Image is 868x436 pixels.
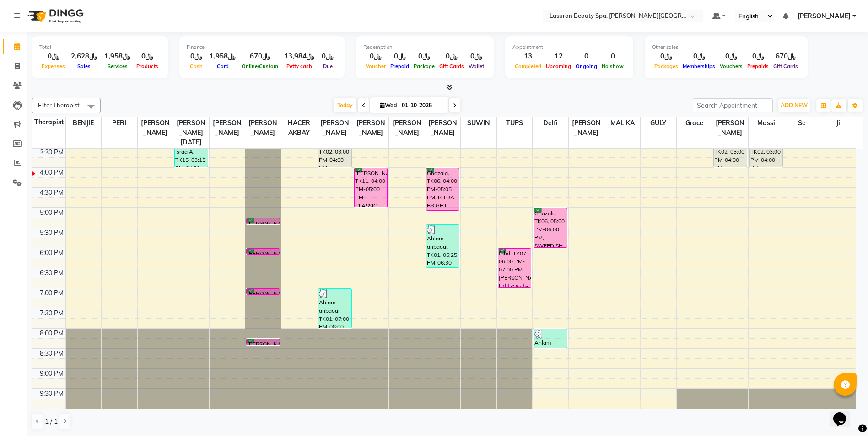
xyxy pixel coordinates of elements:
[239,51,280,62] div: ﷼670
[134,51,161,62] div: ﷼0
[363,51,388,62] div: ﷼0
[188,63,205,69] span: Cash
[101,51,134,62] div: ﷼1,958
[318,289,351,328] div: Ahlam anbaoui, TK01, 07:00 PM-08:00 PM, CLASSIC COMBO M&P | كومبو كلاسيك (باديكير+مانكير)
[67,51,101,62] div: ﷼2,628
[38,168,65,177] div: 4:00 PM
[388,51,411,62] div: ﷼0
[318,51,337,62] div: ﷼0
[498,249,531,287] div: fahd, TK07, 06:00 PM-07:00 PM, [PERSON_NAME] | جلسة تدليك [PERSON_NAME]
[215,63,231,69] span: Card
[105,63,130,69] span: Services
[512,43,626,51] div: Appointment
[717,63,745,69] span: Vouchers
[745,51,771,62] div: ﷼0
[771,51,800,62] div: ﷼670
[38,148,65,157] div: 3:30 PM
[363,43,486,51] div: Redemption
[781,102,808,109] span: ADD NEW
[512,51,544,62] div: 13
[138,117,173,138] span: [PERSON_NAME]
[45,417,58,426] span: 1 / 1
[534,208,567,247] div: Ghazala, TK06, 05:00 PM-06:00 PM, SWEEDISH MASSAGE | جلسة تدليك سويدي
[388,63,411,69] span: Prepaid
[426,225,459,267] div: Ahlam anbaoui, TK01, 05:25 PM-06:30 PM, RED ROSE ELIXIR JOURNEY with [PERSON_NAME] [PERSON_NAME] ...
[247,339,280,345] div: [PERSON_NAME], TK14, 08:15 PM-08:16 PM, HAIR CUT | قص الشعر
[830,399,859,427] iframe: chat widget
[187,43,337,51] div: Finance
[784,117,820,129] span: se
[599,63,626,69] span: No show
[175,138,208,167] div: Israa A, TK15, 03:15 PM-04:00 PM, Silver Water Stem Cell Session for Weak & Thin Hair | جلسه الخل...
[38,208,65,218] div: 5:00 PM
[247,249,280,254] div: [PERSON_NAME], TK13, 06:00 PM-06:01 PM, HAIR CUT | قص الشعر
[317,117,353,138] span: [PERSON_NAME]
[411,51,437,62] div: ﷼0
[239,63,280,69] span: Online/Custom
[652,63,680,69] span: Packages
[544,63,573,69] span: Upcoming
[38,369,65,378] div: 9:00 PM
[39,51,67,62] div: ﷼0
[389,117,425,138] span: [PERSON_NAME]
[38,349,65,358] div: 8:30 PM
[284,63,314,69] span: Petty cash
[604,117,640,129] span: MALIKA
[512,63,544,69] span: Completed
[321,63,335,69] span: Due
[38,288,65,298] div: 7:00 PM
[355,168,388,207] div: [PERSON_NAME], TK11, 04:00 PM-05:00 PM, CLASSIC MANICURE | [PERSON_NAME]
[363,63,388,69] span: Voucher
[680,51,717,62] div: ﷼0
[426,168,459,210] div: Ghazala, TK06, 04:00 PM-05:05 PM, RITUAL BRIGHT BLUE ROCK | حمام الأحجار الزرقاء
[39,63,67,69] span: Expenses
[771,63,800,69] span: Gift Cards
[573,51,599,62] div: 0
[38,188,65,197] div: 4:30 PM
[652,51,680,62] div: ﷼0
[377,102,399,109] span: Wed
[641,117,676,129] span: GULY
[533,117,568,129] span: Delfi
[247,218,280,224] div: [PERSON_NAME], TK03, 05:15 PM-05:16 PM, [PERSON_NAME] Shave | حلاقة الذقن
[245,117,281,138] span: [PERSON_NAME]
[187,51,206,62] div: ﷼0
[38,268,65,278] div: 6:30 PM
[38,248,65,258] div: 6:00 PM
[38,101,80,109] span: Filter Therapist
[466,51,486,62] div: ﷼0
[599,51,626,62] div: 0
[693,98,773,112] input: Search Appointment
[497,117,533,129] span: TUPS
[569,117,604,138] span: [PERSON_NAME]
[334,98,356,112] span: Today
[534,329,567,348] div: Ahlam anbaoui, TK01, 08:00 PM-08:30 PM, FOOT MASSAGE | جلسة تدليك القدم
[102,117,137,129] span: PERI
[23,3,86,29] img: logo
[32,117,65,127] div: Therapist
[778,99,810,112] button: ADD NEW
[749,117,784,129] span: massi
[717,51,745,62] div: ﷼0
[280,51,318,62] div: ﷼13,984
[712,117,748,138] span: [PERSON_NAME]
[353,117,389,138] span: [PERSON_NAME]
[39,43,161,51] div: Total
[411,63,437,69] span: Package
[466,63,486,69] span: Wallet
[247,289,280,294] div: [PERSON_NAME], TK04, 07:00 PM-07:01 PM, HAIR CUT | قص الشعر
[281,117,317,138] span: HACER AKBAY
[573,63,599,69] span: Ongoing
[173,117,209,148] span: [PERSON_NAME][DATE]
[652,43,800,51] div: Other sales
[399,99,445,112] input: 2025-10-01
[544,51,573,62] div: 12
[75,63,93,69] span: Sales
[820,117,856,129] span: Ji
[210,117,245,138] span: [PERSON_NAME]
[66,117,102,129] span: BENJIE
[38,329,65,338] div: 8:00 PM
[425,117,461,138] span: [PERSON_NAME]
[206,51,239,62] div: ﷼1,958
[134,63,161,69] span: Products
